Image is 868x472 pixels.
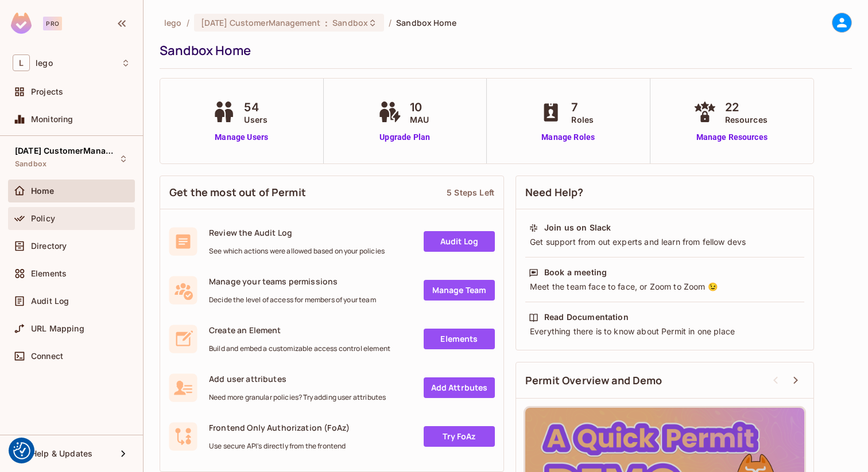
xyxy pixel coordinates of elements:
[209,247,385,256] span: See which actions were allowed based on your policies
[332,17,368,28] span: Sandbox
[31,449,92,458] span: Help & Updates
[209,344,390,353] span: Build and embed a customizable access control element
[244,114,268,126] span: Users
[31,297,69,306] span: Audit Log
[201,17,320,28] span: [DATE] CustomerManagement
[31,214,55,223] span: Policy
[36,58,53,68] span: Workspace: lego
[424,280,495,301] a: Manage Team
[210,131,273,143] a: Manage Users
[31,87,63,96] span: Projects
[31,269,67,278] span: Elements
[31,186,55,196] span: Home
[424,231,495,252] a: Audit Log
[209,422,350,433] span: Frontend Only Authorization (FoAz)
[13,442,30,459] button: Consent Preferences
[31,241,67,251] span: Directory
[13,442,30,459] img: Revisit consent button
[571,99,594,116] span: 7
[209,325,390,336] span: Create an Element
[209,276,376,287] span: Manage your teams permissions
[209,295,376,305] span: Decide the level of access for members of your team
[396,17,456,28] span: Sandbox Home
[447,187,494,198] div: 5 Steps Left
[324,18,328,28] span: :
[244,99,268,116] span: 54
[424,377,495,398] a: Add Attrbutes
[375,131,435,143] a: Upgrade Plan
[209,373,386,384] span: Add user attributes
[571,114,594,126] span: Roles
[389,17,392,28] li: /
[15,146,118,155] span: [DATE] CustomerManagement
[31,115,73,124] span: Monitoring
[13,54,30,71] span: L
[209,442,350,451] span: Use secure API's directly from the frontend
[160,42,846,59] div: Sandbox Home
[169,185,306,200] span: Get the most out of Permit
[529,326,801,337] div: Everything there is to know about Permit in one place
[525,373,662,388] span: Permit Overview and Demo
[544,267,607,278] div: Book a meeting
[725,114,768,126] span: Resources
[43,17,62,30] div: Pro
[529,281,801,292] div: Meet the team face to face, or Zoom to Zoom 😉
[410,99,429,116] span: 10
[537,131,599,143] a: Manage Roles
[11,13,32,34] img: SReyMgAAAABJRU5ErkJggg==
[209,393,386,402] span: Need more granular policies? Try adding user attributes
[525,185,584,200] span: Need Help?
[31,352,63,361] span: Connect
[410,114,429,126] span: MAU
[424,426,495,447] a: Try FoAz
[164,17,182,28] span: the active workspace
[209,227,385,238] span: Review the Audit Log
[15,159,46,169] span: Sandbox
[31,324,84,333] span: URL Mapping
[544,222,611,233] div: Join us on Slack
[187,17,189,28] li: /
[691,131,773,143] a: Manage Resources
[529,236,801,248] div: Get support from out experts and learn from fellow devs
[544,311,629,323] div: Read Documentation
[424,329,495,349] a: Elements
[725,99,768,116] span: 22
